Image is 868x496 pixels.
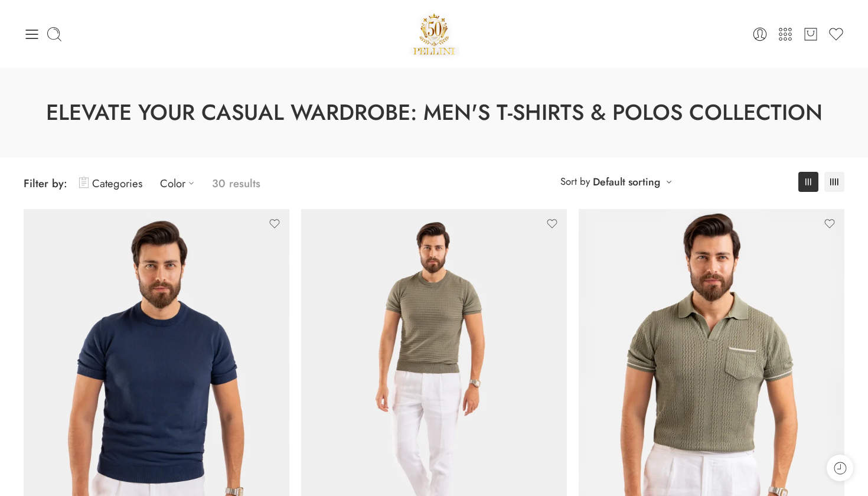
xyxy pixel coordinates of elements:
h1: Elevate Your Casual Wardrobe: Men's T-Shirts & Polos Collection [30,97,838,128]
img: Pellini [409,9,459,59]
a: Pellini - [409,9,459,59]
span: Sort by [560,172,590,191]
a: Cart [802,26,819,43]
p: 30 results [212,169,260,197]
a: Login / Register [752,26,768,43]
a: Default sorting [593,174,660,190]
a: Wishlist [828,26,844,43]
a: Categories [79,169,142,197]
span: Filter by: [24,175,67,191]
a: Color [160,169,200,197]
